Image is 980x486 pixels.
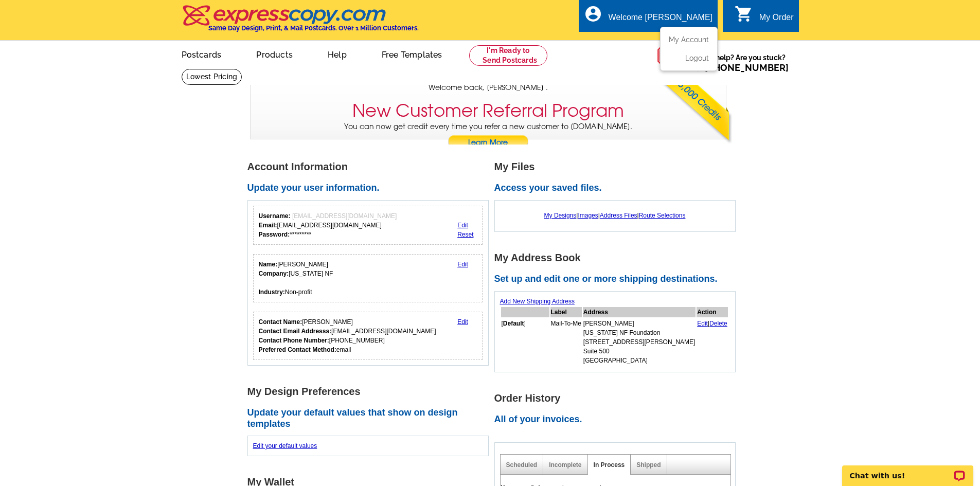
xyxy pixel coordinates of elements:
strong: Company: [259,270,289,277]
a: Shipped [636,461,661,469]
div: Welcome [PERSON_NAME] [609,13,712,27]
i: account_circle [584,5,602,23]
span: Call [687,62,789,73]
a: Same Day Design, Print, & Mail Postcards. Over 1 Million Customers. [182,12,419,32]
a: Help [311,42,363,66]
h2: Set up and edit one or more shipping destinations. [494,274,741,285]
h2: All of your invoices. [494,414,741,425]
iframe: LiveChat chat widget [835,454,980,486]
td: [PERSON_NAME] [US_STATE] NF Foundation [STREET_ADDRESS][PERSON_NAME] Suite 500 [GEOGRAPHIC_DATA] [583,318,696,366]
a: My Designs [544,212,577,219]
div: Your personal details. [253,254,483,302]
div: My Order [759,13,794,27]
h1: My Files [494,161,741,172]
strong: Email: [259,222,277,229]
td: Mail-To-Me [550,318,582,366]
th: Label [550,307,582,317]
a: [PHONE_NUMBER] [705,62,789,73]
td: [ ] [501,318,549,366]
strong: Contact Name: [259,318,302,326]
span: Need help? Are you stuck? [687,52,794,73]
h2: Update your default values that show on design templates [247,407,494,429]
th: Action [697,307,728,317]
strong: Industry: [259,289,285,296]
a: Products [240,42,309,66]
strong: Contact Email Addresss: [259,328,332,335]
img: help [657,41,687,70]
a: In Process [594,461,625,469]
th: Address [583,307,696,317]
td: | [697,318,728,366]
a: Incomplete [549,461,581,469]
p: You can now get credit every time you refer a new customer to [DOMAIN_NAME]. [251,121,726,151]
a: Free Templates [365,42,459,66]
div: Your login information. [253,206,483,245]
a: Scheduled [506,461,538,469]
h3: New Customer Referral Program [352,100,624,121]
h4: Same Day Design, Print, & Mail Postcards. Over 1 Million Customers. [208,24,419,32]
span: [EMAIL_ADDRESS][DOMAIN_NAME] [292,212,397,220]
a: Edit [457,222,468,229]
a: Add New Shipping Address [500,298,575,305]
a: Learn More [448,135,529,151]
h1: Order History [494,393,741,404]
a: My Account [669,35,709,44]
a: Reset [457,231,473,238]
div: | | | [500,206,730,225]
a: Postcards [165,42,238,66]
strong: Name: [259,261,278,268]
a: Route Selections [639,212,686,219]
h1: My Design Preferences [247,386,494,397]
a: Edit your default values [253,442,317,449]
h1: My Address Book [494,253,741,263]
a: Edit [457,318,468,326]
div: [PERSON_NAME] [EMAIL_ADDRESS][DOMAIN_NAME] [PHONE_NUMBER] email [259,317,436,354]
a: Delete [709,320,727,327]
i: shopping_cart [735,5,753,23]
div: [PERSON_NAME] [US_STATE] NF Non-profit [259,260,333,297]
strong: Contact Phone Number: [259,337,329,344]
span: Welcome back, [PERSON_NAME] . [429,82,548,93]
strong: Password: [259,231,290,238]
a: Images [578,212,598,219]
b: Default [503,320,524,327]
strong: Preferred Contact Method: [259,346,336,353]
a: shopping_cart My Order [735,11,794,24]
div: Who should we contact regarding order issues? [253,312,483,360]
a: Edit [457,261,468,268]
h1: Account Information [247,161,494,172]
a: Edit [697,320,708,327]
a: Address Files [600,212,637,219]
a: Logout [685,54,709,62]
h2: Access your saved files. [494,183,741,194]
strong: Username: [259,212,291,220]
h2: Update your user information. [247,183,494,194]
